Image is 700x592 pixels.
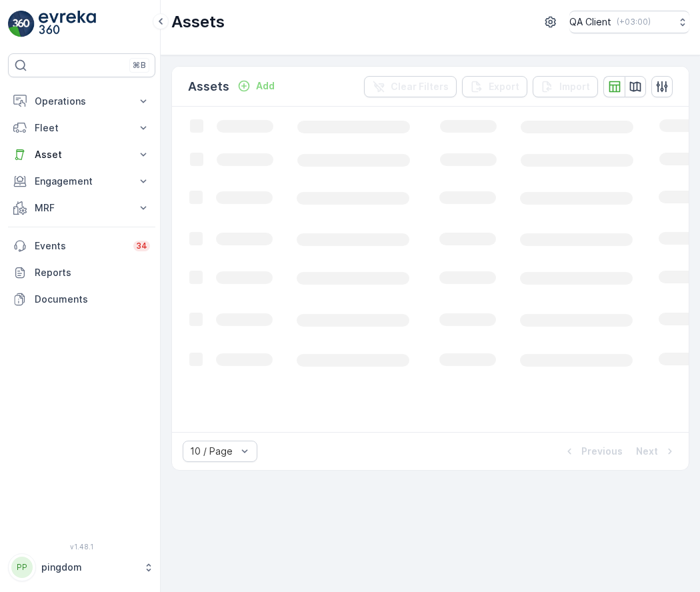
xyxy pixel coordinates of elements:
[35,175,129,188] p: Engagement
[617,17,651,27] p: ( +03:00 )
[41,561,137,574] p: pingdom
[35,266,150,279] p: Reports
[188,77,229,96] p: Assets
[581,445,623,458] p: Previous
[561,443,624,459] button: Previous
[8,115,155,141] button: Fleet
[8,168,155,195] button: Engagement
[8,543,155,551] span: v 1.48.1
[35,121,129,135] p: Fleet
[391,80,449,93] p: Clear Filters
[35,239,125,253] p: Events
[8,553,155,581] button: PPpingdom
[8,11,35,37] img: logo
[559,80,590,93] p: Import
[133,60,146,71] p: ⌘B
[35,293,150,306] p: Documents
[136,241,147,251] p: 34
[256,79,275,93] p: Add
[489,80,519,93] p: Export
[364,76,457,97] button: Clear Filters
[8,141,155,168] button: Asset
[569,15,611,29] p: QA Client
[11,557,33,578] div: PP
[8,259,155,286] a: Reports
[8,195,155,221] button: MRF
[462,76,527,97] button: Export
[636,445,658,458] p: Next
[569,11,689,33] button: QA Client(+03:00)
[533,76,598,97] button: Import
[232,78,280,94] button: Add
[8,233,155,259] a: Events34
[39,11,96,37] img: logo_light-DOdMpM7g.png
[8,286,155,313] a: Documents
[635,443,678,459] button: Next
[35,95,129,108] p: Operations
[35,148,129,161] p: Asset
[35,201,129,215] p: MRF
[8,88,155,115] button: Operations
[171,11,225,33] p: Assets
